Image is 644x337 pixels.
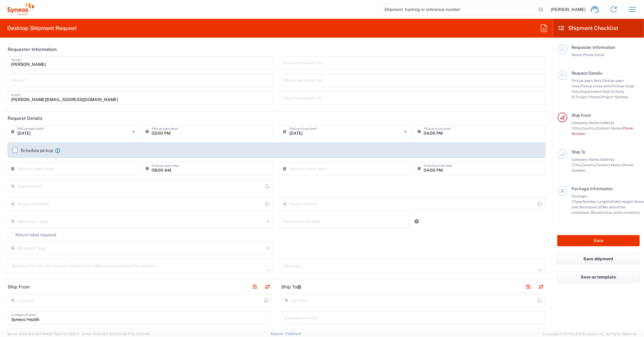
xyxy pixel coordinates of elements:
span: Ship To [572,150,585,154]
button: Save shipment [557,253,640,265]
a: Add Reference [413,217,421,226]
span: Type, [574,199,583,204]
h2: Ship From [8,284,30,290]
span: Task, [602,89,611,94]
span: Copyright © [DATE]-[DATE] Agistix Inc., All Rights Reserved [543,331,637,337]
span: City, [574,126,582,130]
input: Shipment, tracking or reference number [380,4,537,15]
span: Contact Name, [596,163,622,167]
button: Save as template [557,271,640,283]
i: × [404,127,408,136]
span: Pickup open date, [572,78,602,83]
span: Company Name, [572,120,600,125]
span: Project Name, [576,95,601,99]
span: Number, [583,199,597,204]
span: Width, [610,199,622,204]
button: Rate [557,235,640,246]
span: Department, [580,89,602,94]
i: × [132,127,135,136]
span: Project Number [601,95,629,99]
span: Client: 2025.18.0-9839db4 [82,332,149,336]
span: Company Name, [572,157,600,162]
span: City, [574,163,582,167]
a: Feedback [286,332,301,335]
span: Requester Information [572,45,615,50]
h2: Requester Information [8,46,57,52]
span: [DATE] 09:32:48 [124,332,149,336]
span: Length, [597,199,610,204]
span: Height, [622,199,634,204]
h2: Shipment Checklist [558,25,618,32]
h2: Ship To [281,284,301,290]
span: Ship From [572,113,591,118]
span: Contact Name, [596,126,622,130]
span: Country, [582,163,596,167]
span: Pickup close date, [580,84,612,88]
h2: Request Details [8,115,42,121]
span: Email [595,52,605,57]
span: [DATE] 09:51:11 [57,332,79,336]
span: Server: 2025.18.0-dd719145275 [7,332,79,336]
h2: Desktop Shipment Request [7,25,77,32]
span: Name, [572,52,583,57]
span: [PERSON_NAME] [551,7,585,12]
span: Country, [582,126,596,130]
a: Support [270,332,286,335]
label: Return label required [8,232,56,237]
span: Package Information [572,186,613,191]
span: Phone, [583,52,595,57]
span: Request Details [572,71,602,76]
span: Package 1: [572,194,587,204]
label: Schedule pickup [13,148,53,153]
span: Should have valid content(s) [591,210,640,215]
